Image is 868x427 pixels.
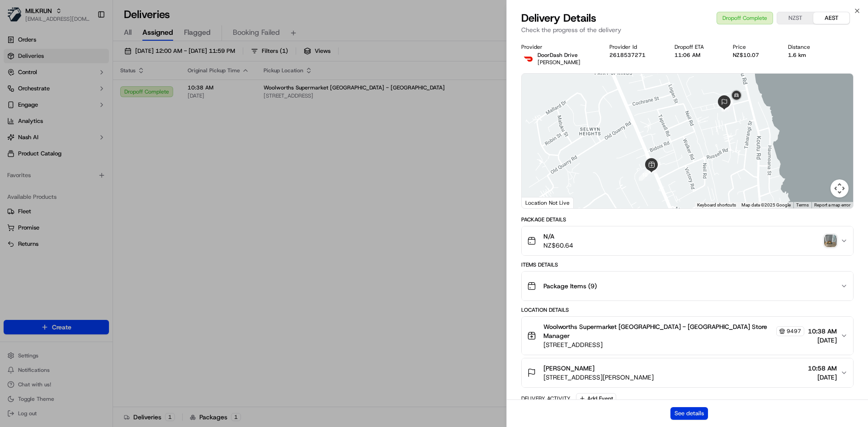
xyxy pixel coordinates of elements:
[733,52,774,59] div: NZ$10.07
[521,52,536,66] img: doordash_logo_v2.png
[524,197,554,208] img: Google
[824,235,837,247] img: photo_proof_of_delivery image
[813,12,849,24] button: AEST
[543,373,654,382] span: [STREET_ADDRESS][PERSON_NAME]
[543,282,597,291] span: Package Items ( 9 )
[538,59,580,66] span: [PERSON_NAME]
[808,327,837,336] span: 10:38 AM
[670,407,708,420] button: See details
[538,52,580,59] p: DoorDash Drive
[777,12,813,24] button: NZST
[675,52,718,59] div: 11:06 AM
[609,43,660,51] div: Provider Id
[808,373,837,382] span: [DATE]
[675,43,718,51] div: Dropoff ETA
[521,261,854,268] div: Items Details
[521,11,596,25] span: Delivery Details
[543,340,804,349] span: [STREET_ADDRESS]
[524,197,554,208] a: Open this area in Google Maps (opens a new window)
[522,197,574,208] div: Location Not Live
[733,43,774,51] div: Price
[814,202,850,207] a: Report a map error
[543,241,573,250] span: NZ$60.64
[522,358,853,387] button: [PERSON_NAME][STREET_ADDRESS][PERSON_NAME]10:58 AM[DATE]
[787,328,801,335] span: 9497
[639,169,651,181] div: 10
[808,364,837,373] span: 10:58 AM
[788,52,825,59] div: 1.6 km
[521,25,854,34] p: Check the progress of the delivery
[808,336,837,345] span: [DATE]
[576,393,616,404] button: Add Event
[609,52,646,59] button: 2618537271
[722,100,733,112] div: 12
[543,322,774,340] span: Woolworths Supermarket [GEOGRAPHIC_DATA] - [GEOGRAPHIC_DATA] Store Manager
[521,43,595,51] div: Provider
[522,317,853,355] button: Woolworths Supermarket [GEOGRAPHIC_DATA] - [GEOGRAPHIC_DATA] Store Manager9497[STREET_ADDRESS]10:...
[697,202,736,208] button: Keyboard shortcuts
[522,226,853,255] button: N/ANZ$60.64photo_proof_of_delivery image
[543,232,573,241] span: N/A
[543,364,594,373] span: [PERSON_NAME]
[521,306,854,314] div: Location Details
[521,395,571,402] div: Delivery Activity
[788,43,825,51] div: Distance
[741,202,791,207] span: Map data ©2025 Google
[521,216,854,223] div: Package Details
[796,202,809,207] a: Terms (opens in new tab)
[522,272,853,300] button: Package Items (9)
[830,179,849,197] button: Map camera controls
[649,162,660,174] div: 11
